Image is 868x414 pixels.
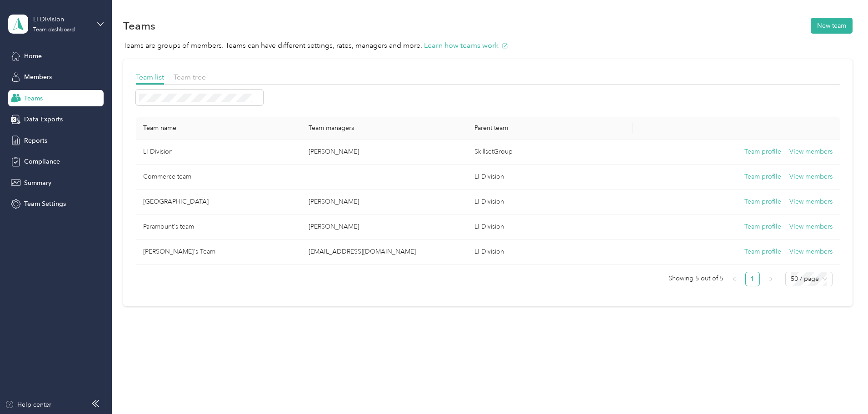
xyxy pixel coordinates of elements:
[136,239,301,264] td: Marielena's Team
[309,222,459,232] p: [PERSON_NAME]
[789,147,833,157] button: View members
[817,363,868,414] iframe: Everlance-gr Chat Button Frame
[789,222,833,232] button: View members
[811,18,853,34] button: New team
[744,222,781,232] button: Team profile
[24,199,66,209] span: Team Settings
[791,272,827,286] span: 50 / page
[174,73,206,81] span: Team tree
[301,165,467,190] td: -
[33,27,75,33] div: Team dashboard
[467,140,633,165] td: SkillsetGroup
[727,272,742,286] button: left
[123,21,155,30] h1: Teams
[785,272,833,286] div: Page Size
[424,40,508,51] button: Learn how teams work
[24,157,60,166] span: Compliance
[136,117,301,140] th: Team name
[136,73,164,81] span: Team list
[5,400,51,409] button: Help center
[24,178,51,188] span: Summary
[789,197,833,207] button: View members
[732,276,737,282] span: left
[744,172,781,182] button: Team profile
[136,214,301,239] td: Paramount's team
[301,117,467,140] th: Team managers
[744,147,781,157] button: Team profile
[467,190,633,214] td: LI Division
[744,247,781,257] button: Team profile
[309,197,459,207] p: [PERSON_NAME]
[727,272,742,286] li: Previous Page
[24,115,63,124] span: Data Exports
[136,165,301,190] td: Commerce team
[309,247,459,257] p: [EMAIL_ADDRESS][DOMAIN_NAME]
[136,190,301,214] td: Riverside
[33,15,90,24] div: LI Division
[763,272,778,286] button: right
[763,272,778,286] li: Next Page
[123,40,853,51] p: Teams are groups of members. Teams can have different settings, rates, managers and more.
[745,272,760,286] li: 1
[789,247,833,257] button: View members
[668,272,723,285] span: Showing 5 out of 5
[467,117,633,140] th: Parent team
[309,173,310,180] span: -
[467,239,633,264] td: LI Division
[789,172,833,182] button: View members
[467,165,633,190] td: LI Division
[24,136,47,145] span: Reports
[24,94,43,103] span: Teams
[768,276,773,282] span: right
[309,147,459,157] p: [PERSON_NAME]
[744,197,781,207] button: Team profile
[24,51,42,61] span: Home
[136,140,301,165] td: LI Division
[746,272,759,286] a: 1
[467,214,633,239] td: LI Division
[24,72,52,82] span: Members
